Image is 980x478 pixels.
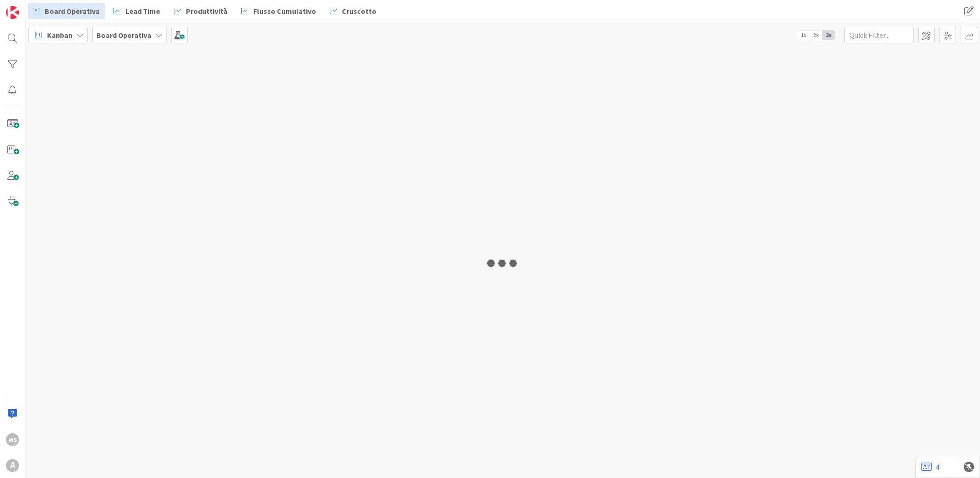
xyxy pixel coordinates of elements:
[186,6,227,17] span: Produttività
[28,3,105,19] a: Board Operativa
[797,30,810,40] span: 1x
[168,3,233,19] a: Produttività
[844,27,914,43] input: Quick Filter...
[324,3,382,19] a: Cruscotto
[921,461,939,472] a: 4
[236,3,322,19] a: Flusso Cumulativo
[108,3,166,19] a: Lead Time
[6,433,19,446] div: MS
[6,6,19,19] img: Visit kanbanzone.com
[96,30,151,40] b: Board Operativa
[342,6,376,17] span: Cruscotto
[125,6,160,17] span: Lead Time
[810,30,822,40] span: 2x
[47,30,72,41] span: Kanban
[45,6,100,17] span: Board Operativa
[253,6,316,17] span: Flusso Cumulativo
[6,459,19,472] div: A
[822,30,835,40] span: 3x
